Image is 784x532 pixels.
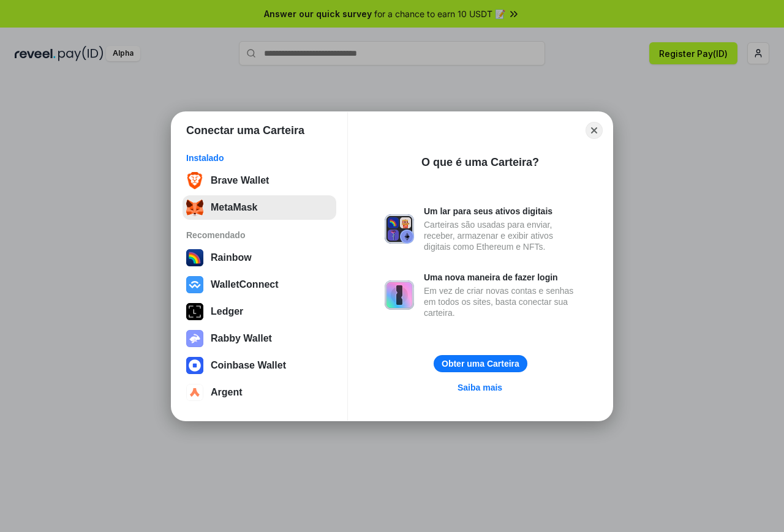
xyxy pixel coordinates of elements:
[458,382,502,393] div: Saiba mais
[442,358,519,369] div: Obter uma Carteira
[211,202,257,213] div: MetaMask
[186,357,203,374] img: svg+xml,%3Csvg%20width%3D%2228%22%20height%3D%2228%22%20viewBox%3D%220%200%2028%2028%22%20fill%3D...
[186,123,304,138] h1: Conectar uma Carteira
[183,326,336,351] button: Rabby Wallet
[424,219,576,252] div: Carteiras são usadas para enviar, receber, armazenar e exibir ativos digitais como Ethereum e NFTs.
[385,280,414,310] img: svg+xml,%3Csvg%20xmlns%3D%22http%3A%2F%2Fwww.w3.org%2F2000%2Fsvg%22%20fill%3D%22none%22%20viewBox...
[186,199,203,216] img: svg+xml;base64,PHN2ZyB3aWR0aD0iMzUiIGhlaWdodD0iMzQiIHZpZXdCb3g9IjAgMCAzNSAzNCIgZmlsbD0ibm9uZSIgeG...
[183,195,336,220] button: MetaMask
[434,355,527,372] button: Obter uma Carteira
[586,122,603,139] button: Close
[186,172,203,189] img: wfFBjCi49iG+QAAAABJRU5ErkJggg==
[211,279,279,290] div: WalletConnect
[183,299,336,324] button: Ledger
[385,214,414,244] img: svg+xml,%3Csvg%20xmlns%3D%22http%3A%2F%2Fwww.w3.org%2F2000%2Fsvg%22%20fill%3D%22none%22%20viewBox...
[450,380,510,395] a: Saiba mais
[186,152,333,163] div: Instalado
[421,155,539,170] div: O que é uma Carteira?
[183,168,336,193] button: Brave Wallet
[186,303,203,320] img: svg+xml,%3Csvg%20xmlns%3D%22http%3A%2F%2Fwww.w3.org%2F2000%2Fsvg%22%20width%3D%2228%22%20height%3...
[186,330,203,347] img: svg+xml,%3Csvg%20xmlns%3D%22http%3A%2F%2Fwww.w3.org%2F2000%2Fsvg%22%20fill%3D%22none%22%20viewBox...
[424,272,576,283] div: Uma nova maneira de fazer login
[211,175,269,186] div: Brave Wallet
[211,360,286,371] div: Coinbase Wallet
[183,353,336,378] button: Coinbase Wallet
[424,285,576,318] div: Em vez de criar novas contas e senhas em todos os sites, basta conectar sua carteira.
[186,230,333,241] div: Recomendado
[183,272,336,297] button: WalletConnect
[211,252,252,263] div: Rainbow
[424,206,576,217] div: Um lar para seus ativos digitais
[183,245,336,270] button: Rainbow
[186,384,203,401] img: svg+xml,%3Csvg%20width%3D%2228%22%20height%3D%2228%22%20viewBox%3D%220%200%2028%2028%22%20fill%3D...
[186,249,203,266] img: svg+xml,%3Csvg%20width%3D%22120%22%20height%3D%22120%22%20viewBox%3D%220%200%20120%20120%22%20fil...
[211,387,243,398] div: Argent
[211,333,272,344] div: Rabby Wallet
[186,276,203,293] img: svg+xml,%3Csvg%20width%3D%2228%22%20height%3D%2228%22%20viewBox%3D%220%200%2028%2028%22%20fill%3D...
[183,380,336,405] button: Argent
[211,306,243,317] div: Ledger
